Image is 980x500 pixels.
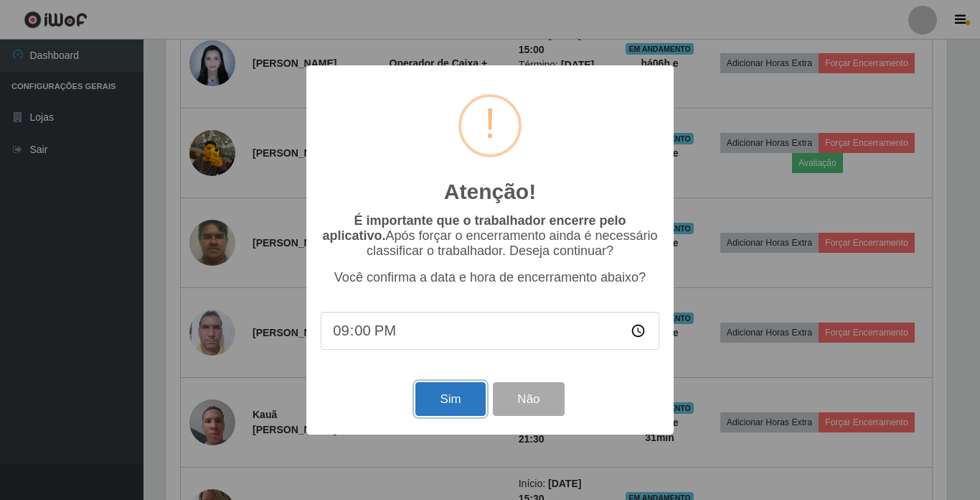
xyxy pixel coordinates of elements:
[321,213,659,259] p: Após forçar o encerramento ainda é necessário classificar o trabalhador. Deseja continuar?
[415,382,485,416] button: Sim
[444,179,536,205] h2: Atenção!
[322,213,626,243] b: É importante que o trabalhador encerre pelo aplicativo.
[493,382,564,416] button: Não
[321,270,659,285] p: Você confirma a data e hora de encerramento abaixo?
